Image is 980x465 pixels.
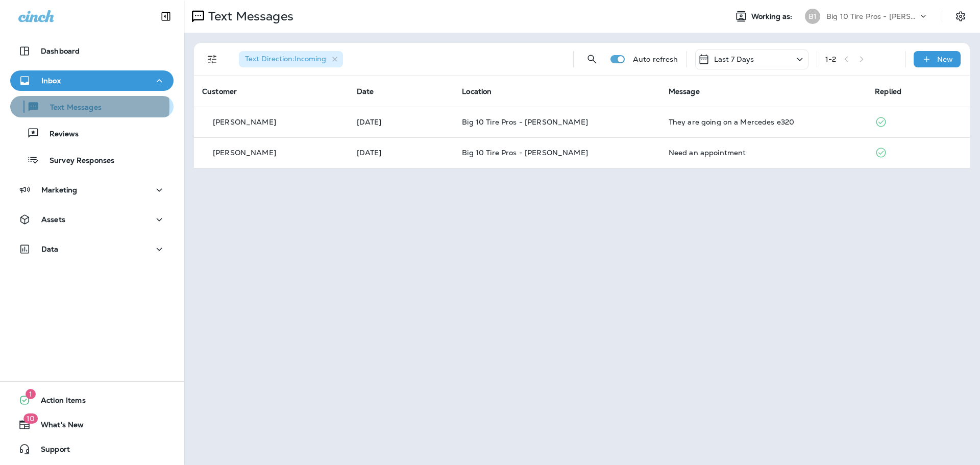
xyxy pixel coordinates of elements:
button: Settings [951,7,970,26]
p: Last 7 Days [714,55,754,63]
span: What's New [31,421,84,433]
span: 1 [26,389,36,399]
span: 10 [23,413,38,424]
div: Need an appointment [669,149,859,157]
span: Customer [202,87,237,96]
button: 10What's New [10,414,174,435]
span: Big 10 Tire Pros - [PERSON_NAME] [462,148,587,157]
span: Message [669,87,700,96]
p: New [937,55,953,63]
p: Marketing [41,186,77,194]
span: Location [462,87,492,96]
button: Filters [202,49,223,69]
button: Inbox [10,70,174,91]
span: Action Items [31,396,86,408]
p: Dashboard [41,47,80,55]
div: 1 - 2 [825,55,836,63]
button: Collapse Sidebar [152,6,180,27]
p: Big 10 Tire Pros - [PERSON_NAME] [826,12,918,20]
div: They are going on a Mercedes e320 [669,118,859,126]
p: Reviews [39,130,79,139]
span: Date [357,87,374,96]
button: 1Action Items [10,390,174,410]
span: Big 10 Tire Pros - [PERSON_NAME] [462,117,587,127]
p: Sep 30, 2025 09:08 PM [357,149,446,157]
p: Assets [41,215,65,224]
p: Oct 1, 2025 05:44 PM [357,118,446,126]
p: Data [41,245,59,253]
button: Search Messages [582,49,602,69]
p: Text Messages [204,9,293,24]
button: Text Messages [10,96,174,117]
button: Reviews [10,123,174,144]
span: Replied [875,87,901,96]
span: Support [31,445,70,457]
div: B1 [805,9,820,24]
p: Inbox [41,77,61,85]
button: Support [10,439,174,459]
p: Auto refresh [633,55,678,63]
span: Working as: [751,12,795,21]
p: Text Messages [40,103,102,113]
div: Text Direction:Incoming [239,51,343,67]
p: [PERSON_NAME] [213,118,276,126]
button: Dashboard [10,41,174,61]
button: Data [10,239,174,259]
p: Survey Responses [39,156,114,166]
button: Assets [10,209,174,230]
button: Marketing [10,180,174,200]
p: [PERSON_NAME] [213,149,276,157]
button: Survey Responses [10,149,174,170]
span: Text Direction : Incoming [245,54,326,63]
